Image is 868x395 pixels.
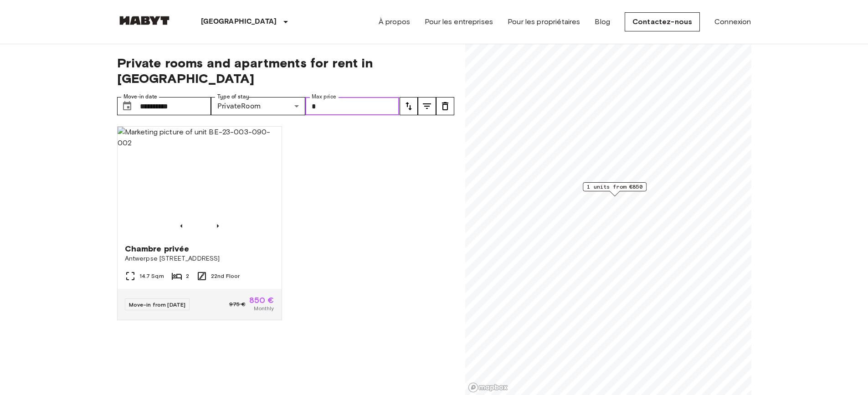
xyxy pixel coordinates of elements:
a: Pour les propriétaires [508,16,580,27]
span: 1 units from €850 [587,183,642,191]
a: Pour les entreprises [425,16,493,27]
a: Connexion [714,16,751,27]
label: Move-in date [123,93,157,101]
img: Habyt [117,16,172,25]
span: 850 € [249,296,274,304]
img: Marketing picture of unit BE-23-003-090-002 [118,127,282,236]
a: Mapbox logo [468,382,508,393]
span: Antwerpse [STREET_ADDRESS] [125,254,274,263]
button: Previous image [177,221,186,231]
div: PrivateRoom [211,97,305,115]
a: Contactez-nous [625,12,700,31]
label: Max price [312,93,336,101]
a: Marketing picture of unit BE-23-003-090-002Previous imagePrevious imageChambre privéeAntwerpse [S... [117,126,282,320]
span: 2 [186,272,189,280]
p: [GEOGRAPHIC_DATA] [201,16,277,27]
span: 975 € [229,300,246,308]
button: tune [418,97,436,115]
label: Type of stay [217,93,249,101]
span: Chambre privée [125,243,190,254]
span: Monthly [254,304,274,313]
a: À propos [379,16,410,27]
span: Move-in from [DATE] [129,301,186,308]
span: 14.7 Sqm [139,272,164,280]
button: Choose date, selected date is 18 Aug 2025 [118,97,136,115]
span: 22nd Floor [211,272,240,280]
button: tune [436,97,454,115]
div: Map marker [583,182,647,196]
button: tune [400,97,418,115]
span: Private rooms and apartments for rent in [GEOGRAPHIC_DATA] [117,55,454,86]
a: Blog [595,16,610,27]
button: Previous image [213,221,222,231]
